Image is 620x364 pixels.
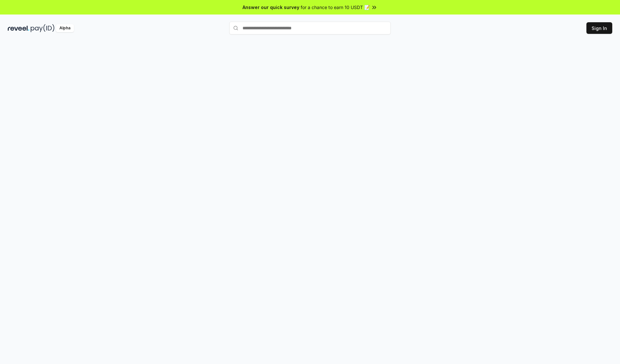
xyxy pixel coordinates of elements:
button: Sign In [586,22,612,34]
span: Answer our quick survey [243,4,299,11]
span: for a chance to earn 10 USDT 📝 [301,4,370,11]
div: Alpha [56,24,74,32]
img: pay_id [31,24,55,32]
img: reveel_dark [8,24,29,32]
